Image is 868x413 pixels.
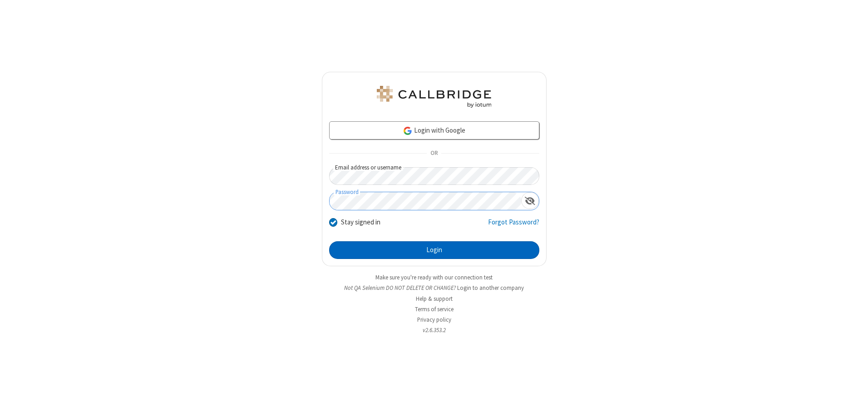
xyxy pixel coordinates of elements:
a: Login with Google [329,121,539,139]
img: QA Selenium DO NOT DELETE OR CHANGE [375,86,493,108]
input: Password [330,192,521,210]
label: Stay signed in [341,217,380,228]
a: Make sure you're ready with our connection test [375,274,493,281]
a: Help & support [416,295,453,303]
span: OR [427,147,441,160]
div: Show password [521,192,539,209]
a: Terms of service [415,305,454,313]
li: v2.6.353.2 [322,326,547,334]
input: Email address or username [329,167,539,185]
a: Forgot Password? [488,217,539,234]
a: Privacy policy [417,316,451,323]
img: google-icon.png [403,126,413,136]
button: Login to another company [457,284,524,292]
button: Login [329,241,539,259]
li: Not QA Selenium DO NOT DELETE OR CHANGE? [322,284,547,292]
